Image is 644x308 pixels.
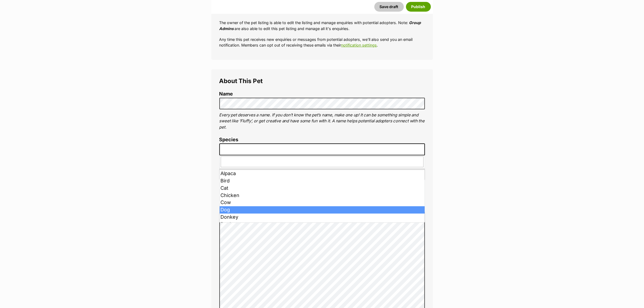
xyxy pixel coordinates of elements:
[219,112,425,130] p: Every pet deserves a name. If you don’t know the pet’s name, make one up! It can be something sim...
[374,2,404,12] button: Save draft
[220,192,425,199] li: Chicken
[219,20,421,31] em: Group Admins
[219,37,425,48] p: Any time this pet receives new enquiries or messages from potential adopters, we'll also send you...
[406,2,431,12] button: Publish
[220,185,425,192] li: Cat
[220,221,425,228] li: Duck
[341,43,377,47] a: notification settings
[220,206,425,214] li: Dog
[219,20,425,31] p: The owner of the pet listing is able to edit the listing and manage enquiries with potential adop...
[220,199,425,206] li: Cow
[219,91,425,97] label: Name
[219,77,263,84] span: About This Pet
[220,177,425,185] li: Bird
[220,170,425,177] li: Alpaca
[220,214,425,221] li: Donkey
[219,137,425,143] label: Species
